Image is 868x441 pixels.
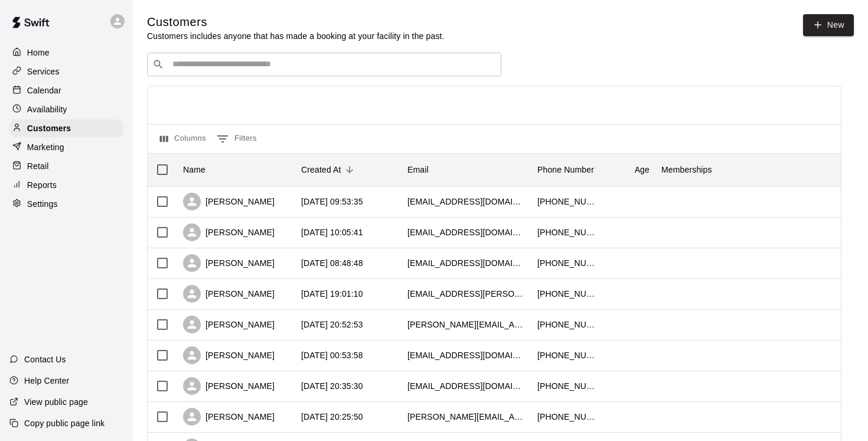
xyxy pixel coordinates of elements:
div: +16047652596 [537,411,596,423]
a: Marketing [9,138,123,156]
div: +16049028020 [537,380,596,392]
p: Contact Us [24,354,66,365]
div: +16047826532 [537,226,596,238]
div: +16047858516 [537,288,596,300]
a: Settings [9,195,123,213]
div: 2025-10-11 08:48:48 [301,257,363,269]
div: Phone Number [537,153,594,186]
div: Search customers by name or email [147,53,501,76]
div: [PERSON_NAME] [183,377,275,395]
div: Name [177,153,295,186]
a: Calendar [9,82,123,99]
div: 2025-10-07 20:35:30 [301,380,363,392]
p: Customers includes anyone that has made a booking at your facility in the past. [147,30,445,42]
button: Show filters [214,129,260,148]
p: Customers [27,122,71,134]
p: Settings [27,198,58,210]
div: Age [635,153,650,186]
p: Marketing [27,141,64,153]
div: justin.mcsharry@gmail.com [407,319,526,330]
button: Sort [341,161,358,178]
p: Help Center [24,375,69,387]
p: Calendar [27,85,61,96]
div: [PERSON_NAME] [183,346,275,364]
div: 2025-10-11 10:05:41 [301,226,363,238]
div: 2025-10-07 20:25:50 [301,411,363,423]
div: 2025-10-10 19:01:10 [301,288,363,300]
div: +16048092282 [537,257,596,269]
p: Reports [27,179,57,191]
div: Email [402,153,531,186]
div: davemoody@outlook.com [407,257,526,269]
div: Memberships [661,153,712,186]
div: caronordberg@gmail.com [407,226,526,238]
button: Select columns [157,129,209,148]
div: zack_mason@hotmail.com [407,411,526,423]
div: meccleton@hotmail.com [407,196,526,207]
div: rrfong@shaw.ca [407,288,526,300]
div: Memberships [655,153,833,186]
div: 2025-10-08 00:53:58 [301,349,363,361]
div: [PERSON_NAME] [183,285,275,303]
p: Services [27,66,60,77]
div: +17789886047 [537,319,596,330]
div: rczerlau@gmail.com [407,380,526,392]
div: +16043557777 [537,349,596,361]
h5: Customers [147,14,445,30]
a: Home [9,44,123,61]
a: Reports [9,176,123,194]
div: [PERSON_NAME] [183,316,275,333]
a: Customers [9,119,123,137]
div: Name [183,153,205,186]
p: View public page [24,396,88,408]
div: mjmsun@gmail.com [407,349,526,361]
div: [PERSON_NAME] [183,254,275,272]
div: Age [602,153,655,186]
div: [PERSON_NAME] [183,408,275,426]
div: Email [407,153,429,186]
div: 2025-10-08 20:52:53 [301,319,363,330]
div: 2025-10-12 09:53:35 [301,196,363,207]
div: Created At [295,153,402,186]
p: Copy public page link [24,417,105,429]
p: Retail [27,160,49,172]
p: Availability [27,103,67,115]
div: [PERSON_NAME] [183,193,275,210]
div: +16043684704 [537,196,596,207]
a: New [803,14,854,36]
a: Availability [9,100,123,118]
div: [PERSON_NAME] [183,223,275,241]
div: Created At [301,153,341,186]
div: Phone Number [531,153,602,186]
p: Home [27,47,50,59]
a: Services [9,63,123,80]
a: Retail [9,157,123,175]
